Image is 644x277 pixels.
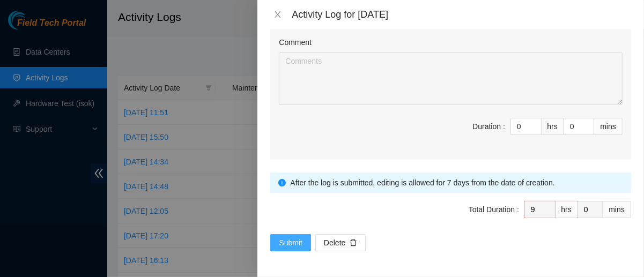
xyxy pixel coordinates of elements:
[472,121,505,132] div: Duration :
[278,179,286,186] span: info-circle
[315,234,366,251] button: Deletedelete
[279,237,302,249] span: Submit
[270,10,285,20] button: Close
[556,201,578,218] div: hrs
[469,204,519,215] div: Total Duration :
[292,9,631,20] div: Activity Log for [DATE]
[603,201,631,218] div: mins
[270,234,311,251] button: Submit
[542,118,564,135] div: hrs
[290,177,623,189] div: After the log is submitted, editing is allowed for 7 days from the date of creation.
[594,118,623,135] div: mins
[279,53,623,105] textarea: Comment
[279,36,312,48] label: Comment
[324,237,345,249] span: Delete
[350,239,357,248] span: delete
[273,10,282,19] span: close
